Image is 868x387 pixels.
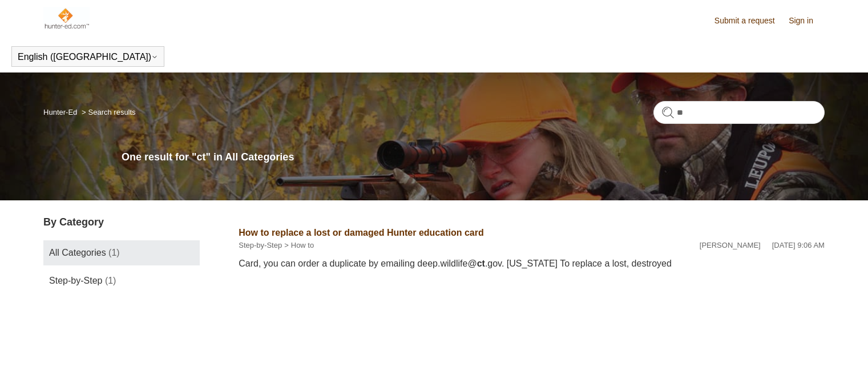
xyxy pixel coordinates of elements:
[239,240,282,251] li: Step-by-Step
[43,7,90,30] img: Hunter-Ed Help Center home page
[108,248,120,257] span: (1)
[43,108,79,116] li: Hunter-Ed
[700,240,761,251] li: [PERSON_NAME]
[122,150,825,165] h1: One result for "ct" in All Categories
[282,240,314,251] li: How to
[49,248,106,257] span: All Categories
[789,15,825,27] a: Sign in
[477,259,485,268] em: ct
[105,276,116,285] span: (1)
[79,108,136,116] li: Search results
[43,240,200,265] a: All Categories (1)
[239,241,282,249] a: Step-by-Step
[239,228,483,237] a: How to replace a lost or damaged Hunter education card
[43,215,200,230] h3: By Category
[239,257,825,271] div: Card, you can order a duplicate by emailing deep.wildlife@ .gov. [US_STATE] To replace a lost, de...
[291,241,314,249] a: How to
[653,101,825,124] input: Search
[43,268,200,293] a: Step-by-Step (1)
[43,108,77,116] a: Hunter-Ed
[18,52,158,62] button: English ([GEOGRAPHIC_DATA])
[49,276,102,285] span: Step-by-Step
[772,241,825,249] time: 07/28/2022, 09:06
[714,15,786,27] a: Submit a request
